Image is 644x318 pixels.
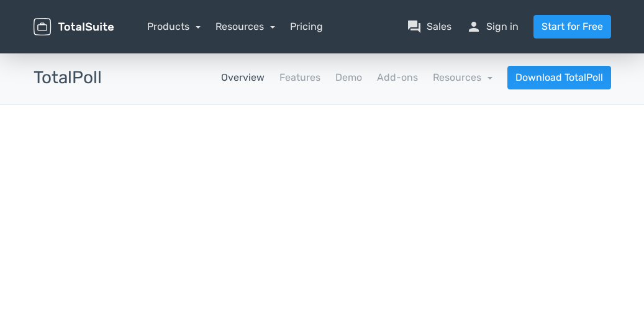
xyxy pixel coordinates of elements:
h3: TotalPoll [34,68,102,88]
a: Download TotalPoll [507,66,611,89]
a: question_answerSales [407,19,451,34]
a: Products [147,20,201,32]
a: Add-ons [377,70,418,85]
a: Overview [221,70,265,85]
a: Start for Free [533,15,611,39]
a: Resources [215,20,275,32]
a: Demo [335,70,362,85]
span: question_answer [407,19,422,34]
a: Resources [433,71,492,83]
a: Pricing [290,19,323,34]
img: TotalSuite for WordPress [34,18,114,35]
a: Features [279,70,320,85]
a: personSign in [466,19,519,34]
span: person [466,19,481,34]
